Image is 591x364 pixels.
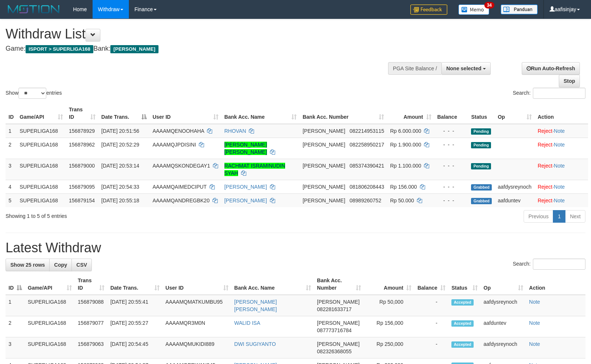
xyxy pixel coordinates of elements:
span: Accepted [451,341,474,348]
a: [PERSON_NAME] [224,184,267,190]
span: AAAAMQSKONDEGAY1 [153,163,210,169]
th: Bank Acc. Name: activate to sort column ascending [231,274,314,295]
a: [PERSON_NAME] [PERSON_NAME] [224,142,267,155]
span: None selected [446,65,481,71]
td: 1 [6,295,25,316]
td: · [535,193,588,207]
span: Copy 082281633717 to clipboard [317,306,351,312]
a: Note [529,341,540,347]
input: Search: [533,88,585,99]
a: Note [554,142,565,148]
td: SUPERLIGA168 [17,138,66,159]
td: Rp 156,000 [364,316,414,337]
td: 156879063 [75,337,107,358]
td: 1 [6,124,17,138]
th: ID: activate to sort column descending [6,274,25,295]
a: WALID ISA [234,320,260,326]
td: aafdysreynoch [481,295,526,316]
td: 5 [6,193,17,207]
div: - - - [437,197,465,204]
td: [DATE] 20:54:45 [107,337,163,358]
span: Rp 156.000 [390,184,417,190]
span: Show 25 rows [10,262,45,268]
span: 156879154 [69,198,95,203]
th: Trans ID: activate to sort column ascending [66,103,98,124]
span: [PERSON_NAME] [317,320,360,326]
span: AAAAMQJPDISINI [153,142,196,148]
a: Note [529,320,540,326]
td: 4 [6,180,17,193]
a: Note [529,299,540,305]
td: aafduntev [495,193,535,207]
th: Op: activate to sort column ascending [481,274,526,295]
td: SUPERLIGA168 [25,316,75,337]
span: Rp 6.000.000 [390,128,421,134]
th: Op: activate to sort column ascending [495,103,535,124]
div: - - - [437,183,465,191]
img: Feedback.jpg [410,4,447,15]
select: Showentries [19,88,46,99]
td: SUPERLIGA168 [17,180,66,193]
span: 156878962 [69,142,95,148]
td: · [535,124,588,138]
span: Copy 081806208443 to clipboard [350,184,384,190]
span: [PERSON_NAME] [317,341,360,347]
a: Previous [524,210,553,223]
span: [PERSON_NAME] [303,142,345,148]
th: Trans ID: activate to sort column ascending [75,274,107,295]
a: Reject [538,163,552,169]
td: - [414,316,448,337]
a: [PERSON_NAME] [224,198,267,203]
th: Status: activate to sort column ascending [448,274,481,295]
span: AAAAMQENOOHAHA [153,128,204,134]
span: [DATE] 20:52:29 [101,142,139,148]
td: [DATE] 20:55:41 [107,295,163,316]
th: ID [6,103,17,124]
span: Accepted [451,320,474,327]
td: 2 [6,316,25,337]
span: Copy 082258950217 to clipboard [350,142,384,148]
span: 156878929 [69,128,95,134]
span: Rp 1.900.000 [390,142,421,148]
td: AAAAMQMATKUMBU95 [163,295,231,316]
img: Button%20Memo.svg [458,4,490,15]
span: AAAAMQAIMEDCIPUT [153,184,207,190]
div: PGA Site Balance / [388,62,441,75]
th: Action [526,274,585,295]
td: - [414,337,448,358]
span: [PERSON_NAME] [303,198,345,203]
div: - - - [437,141,465,148]
a: Note [554,128,565,134]
td: aafdysreynoch [495,180,535,193]
a: Note [554,163,565,169]
td: AAAAMQR3M0N [163,316,231,337]
span: [DATE] 20:54:33 [101,184,139,190]
h1: Withdraw List [6,27,387,41]
th: Action [535,103,588,124]
td: 3 [6,337,25,358]
a: RHOVAN [224,128,246,134]
img: panduan.png [501,4,538,14]
th: Bank Acc. Number: activate to sort column ascending [300,103,387,124]
span: Copy [54,262,67,268]
a: Reject [538,198,552,203]
span: Pending [471,142,491,148]
th: Date Trans.: activate to sort column ascending [107,274,163,295]
a: Show 25 rows [6,259,50,271]
td: [DATE] 20:55:27 [107,316,163,337]
span: Grabbed [471,184,492,191]
a: CSV [71,259,92,271]
a: Copy [49,259,72,271]
span: 156879000 [69,163,95,169]
label: Search: [513,88,585,99]
span: [DATE] 20:51:56 [101,128,139,134]
th: Game/API: activate to sort column ascending [17,103,66,124]
span: [PERSON_NAME] [317,299,360,305]
img: MOTION_logo.png [6,4,62,15]
h1: Latest Withdraw [6,240,585,255]
th: Balance: activate to sort column ascending [414,274,448,295]
span: [DATE] 20:55:18 [101,198,139,203]
td: 3 [6,159,17,180]
a: DWI SUGIYANTO [234,341,276,347]
td: · [535,159,588,180]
